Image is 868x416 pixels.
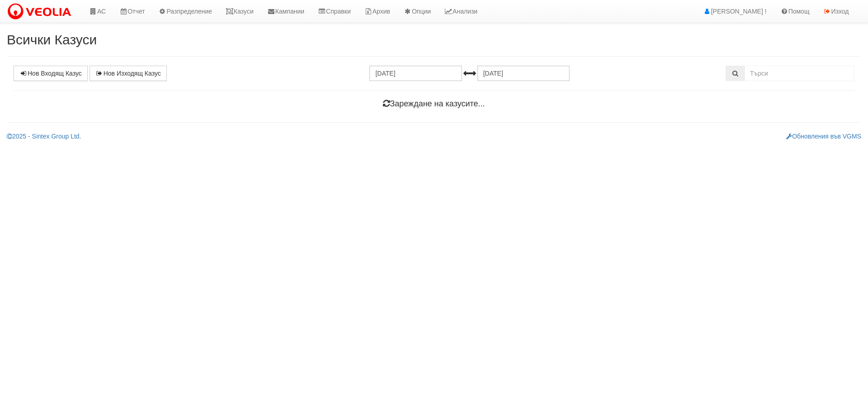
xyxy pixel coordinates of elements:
[7,2,75,21] img: VeoliaLogo.png
[14,66,88,81] a: Нов Входящ Казус
[7,32,861,47] h2: Всички Казуси
[7,133,81,140] a: 2025 - Sintex Group Ltd.
[745,66,854,81] input: Търсене по Идентификатор, Бл/Вх/Ап, Тип, Описание, Моб. Номер, Имейл, Файл, Коментар,
[786,133,861,140] a: Обновления във VGMS
[14,100,854,109] h4: Зареждане на казусите...
[90,66,167,81] a: Нов Изходящ Казус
